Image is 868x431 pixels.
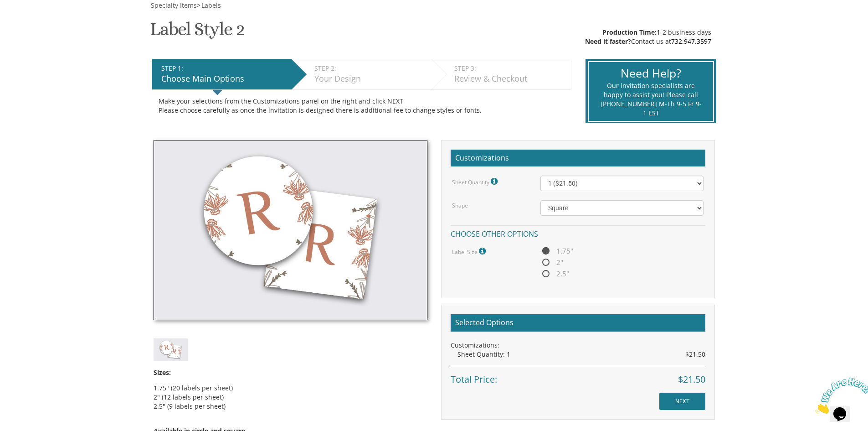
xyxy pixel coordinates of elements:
[159,97,565,115] div: Make your selections from the Customizations panel on the right and click NEXT Please choose care...
[314,73,427,85] div: Your Design
[154,384,427,393] li: 1.75" (20 labels per sheet)
[457,350,705,359] div: Sheet Quantity: 1
[451,150,705,167] h2: Customizations
[151,1,197,10] span: Specialty Items
[540,268,569,280] span: 2.5"
[154,393,427,402] li: 2" (12 labels per sheet)
[451,366,705,386] div: Total Price:
[600,81,702,118] div: Our invitation specialists are happy to assist you! Please call [PHONE_NUMBER] M-Th 9-5 Fr 9-1 EST
[154,140,427,321] img: label-style2.jpg
[314,64,427,73] div: STEP 2:
[678,373,705,386] span: $21.50
[451,314,705,332] h2: Selected Options
[671,37,711,46] a: 732.947.3597
[451,225,705,241] h4: Choose other options
[150,1,197,10] a: Specialty Items
[452,202,468,209] label: Shape
[685,350,705,359] span: $21.50
[154,402,427,411] li: 2.5" (9 labels per sheet)
[154,338,188,361] img: label-style2.jpg
[201,1,221,10] span: Labels
[812,374,868,417] iframe: chat widget
[600,65,702,82] div: Need Help?
[150,19,244,46] h1: Label Style 2
[451,341,705,350] div: Customizations:
[585,28,711,46] p: 1-2 business days Contact us at
[454,73,566,85] div: Review & Checkout
[454,64,566,73] div: STEP 3:
[452,176,500,187] label: Sheet Quantity
[200,1,221,10] a: Labels
[197,1,221,10] span: >
[161,73,287,85] div: Choose Main Options
[452,245,488,257] label: Label Size
[161,64,287,73] div: STEP 1:
[602,28,657,36] span: Production Time:
[585,37,631,46] span: Need it faster?
[154,368,171,377] span: Sizes:
[540,245,573,257] span: 1.75"
[659,393,705,410] input: NEXT
[4,4,60,40] img: Chat attention grabber
[540,257,563,268] span: 2"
